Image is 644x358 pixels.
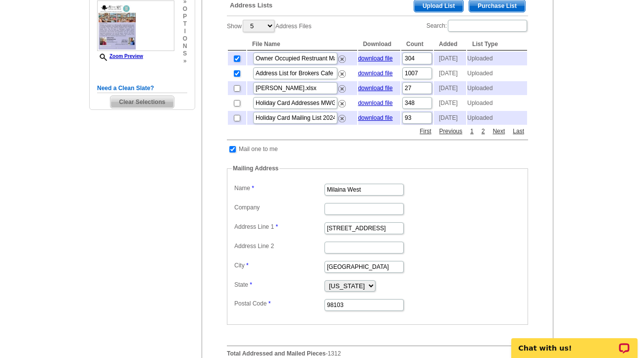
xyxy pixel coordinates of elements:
td: Uploaded [467,66,527,80]
a: Remove this list [338,113,346,120]
span: » [183,57,187,65]
span: s [183,50,187,57]
a: download file [358,114,393,121]
img: delete.png [338,70,346,78]
a: First [417,127,433,136]
label: City [234,261,323,270]
img: delete.png [338,85,346,93]
a: 2 [479,127,487,136]
th: List Type [467,38,527,51]
img: delete.png [338,100,346,107]
a: Next [490,127,508,136]
h5: Need a Clean Slate? [97,84,187,93]
label: Address Line 1 [234,222,323,231]
span: p [183,13,187,20]
th: Download [358,38,400,51]
td: [DATE] [434,51,466,65]
img: delete.png [338,115,346,122]
th: Added [434,38,466,51]
label: Name [234,184,323,193]
label: Address Line 2 [234,242,323,251]
a: 1 [468,127,476,136]
td: Uploaded [467,51,527,65]
a: download file [358,100,393,106]
td: Uploaded [467,111,527,125]
span: o [183,5,187,13]
th: File Name [247,38,357,51]
a: Remove this list [338,68,346,75]
td: Uploaded [467,96,527,110]
label: State [234,280,323,289]
a: download file [358,85,393,92]
label: Search: [427,19,528,33]
td: [DATE] [434,81,466,95]
label: Show Address Files [227,19,312,33]
iframe: LiveChat chat widget [505,327,644,358]
span: Clear Selections [110,96,173,108]
span: 1312 [327,350,341,357]
a: Remove this list [338,98,346,105]
img: small-thumb.jpg [97,0,174,51]
label: Postal Code [234,299,323,308]
span: o [183,35,187,43]
a: Remove this list [338,53,346,60]
a: download file [358,55,393,62]
legend: Mailing Address [232,164,279,173]
span: i [183,28,187,35]
img: delete.png [338,55,346,63]
td: Uploaded [467,81,527,95]
select: ShowAddress Files [243,20,274,32]
td: Mail one to me [238,144,278,154]
a: Last [510,127,527,136]
a: Previous [437,127,465,136]
a: Remove this list [338,83,346,90]
label: Company [234,203,323,212]
input: Search: [448,20,527,32]
a: Zoom Preview [97,53,143,59]
span: Address Lists [230,1,272,10]
td: [DATE] [434,96,466,110]
th: Count [401,38,433,51]
a: download file [358,70,393,77]
td: [DATE] [434,66,466,80]
span: n [183,43,187,50]
td: [DATE] [434,111,466,125]
strong: Total Addressed and Mailed Pieces [227,350,325,357]
span: t [183,20,187,28]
